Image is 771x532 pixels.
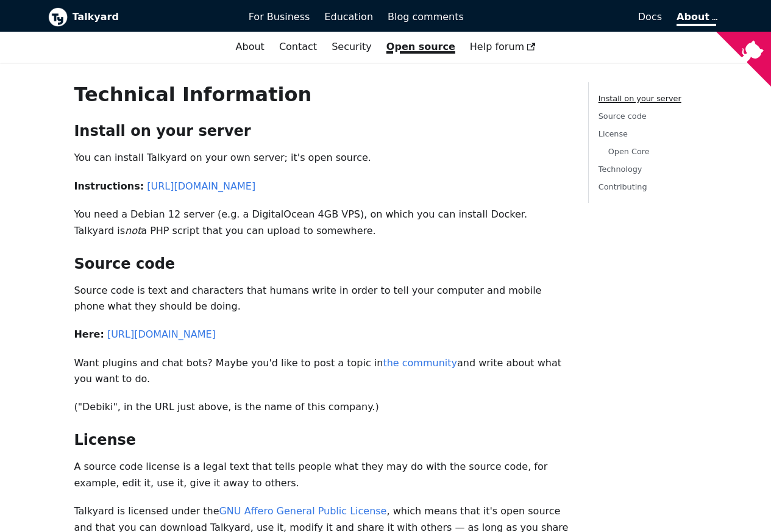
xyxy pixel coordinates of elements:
[241,7,318,27] a: For Business
[677,11,716,26] a: About
[470,41,536,52] span: Help forum
[74,328,104,340] strong: Here:
[249,11,310,23] span: For Business
[599,94,681,103] a: Install on your server
[599,165,642,174] a: Technology
[74,122,568,140] h2: Install on your server
[125,225,141,236] em: not
[471,7,669,27] a: Docs
[73,9,232,25] b: Talkyard
[599,112,647,121] a: Source code
[638,11,662,23] span: Docs
[74,207,568,239] p: You need a Debian 12 server (e.g. a DigitalOcean 4GB VPS), on which you can install Docker. Talky...
[608,147,650,156] a: Open Core
[74,355,568,388] p: Want plugins and chat bots? Maybe you'd like to post a topic in and write about what you want to do.
[229,37,272,57] a: About
[317,7,380,27] a: Education
[74,255,568,273] h2: Source code
[379,37,463,57] a: Open source
[383,357,457,369] a: the community
[74,459,568,491] p: A source code license is a legal text that tells people what they may do with the source code, fo...
[324,11,373,23] span: Education
[74,431,568,449] h2: License
[48,7,232,27] a: Talkyard logoTalkyard
[74,82,568,107] h1: Technical Information
[324,37,379,57] a: Security
[74,399,568,415] p: ("Debiki", in the URL just above, is the name of this company.)
[599,129,628,138] a: License
[48,7,68,27] img: Talkyard logo
[380,7,471,27] a: Blog comments
[74,150,568,166] p: You can install Talkyard on your own server; it's open source.
[388,11,464,23] span: Blog comments
[107,328,216,340] a: [URL][DOMAIN_NAME]
[272,37,324,57] a: Contact
[599,182,647,191] a: Contributing
[219,505,386,517] a: GNU Affero General Public License
[74,283,568,315] p: Source code is text and characters that humans write in order to tell your computer and mobile ph...
[463,37,543,57] a: Help forum
[147,180,255,192] a: [URL][DOMAIN_NAME]
[74,180,144,192] strong: Instructions:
